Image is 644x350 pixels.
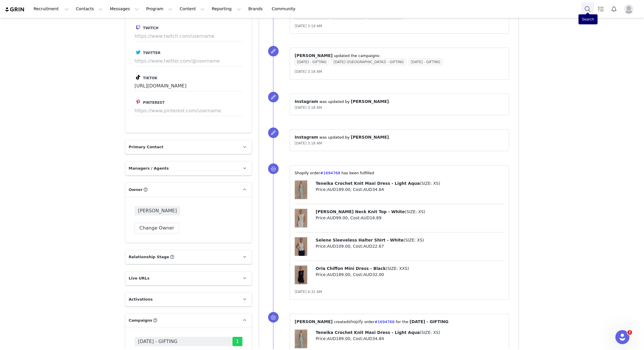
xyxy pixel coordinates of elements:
[295,70,322,74] span: [DATE] 3:18 AM
[363,187,384,192] span: AUD34.84
[143,26,159,30] span: Twitch
[409,59,443,65] span: [DATE] - GIFTING
[129,318,152,323] span: Campaigns
[129,275,150,281] span: Live URLs
[295,24,322,28] span: [DATE] 3:19 AM
[143,51,161,55] span: Twitter
[627,330,632,335] span: 2
[135,223,179,233] button: Change Owner
[143,76,158,80] span: Tiktok
[421,330,439,335] span: SIZE: XS
[295,106,322,110] span: [DATE] 3:18 AM
[361,215,381,220] span: AUD16.89
[316,237,504,243] p: ( )
[581,2,594,15] button: Search
[316,243,504,249] p: Price: , Cost:
[351,135,389,139] span: [PERSON_NAME]
[135,81,243,91] input: https://www.tiktok.com/@username
[5,5,240,11] body: Rich Text Area. Press ALT-0 for help.
[176,2,208,15] button: Content
[143,101,165,105] span: Pinterest
[129,187,143,193] span: Owner
[245,2,268,15] a: Brands
[129,144,164,150] span: Primary Contact
[621,4,639,14] button: Profile
[316,181,420,186] span: Teneika Crochet Knit Maxi Dress - Light Aqua
[135,106,243,116] input: https://www.pinterest.com/username
[316,336,504,342] p: Price: , Cost:
[295,319,333,324] span: [PERSON_NAME]
[316,330,420,335] span: Teneika Crochet Knit Maxi Dress - Light Aqua
[295,99,318,104] span: Instagram
[607,2,620,15] button: Notifications
[320,171,340,175] a: #1694768
[295,141,322,145] span: [DATE] 3:18 AM
[327,272,350,277] span: AUD189.00
[316,209,504,215] p: ( )
[348,319,363,324] span: shopify
[135,206,180,215] span: [PERSON_NAME]
[374,320,395,324] a: #1694768
[106,2,142,15] button: Messages
[387,266,407,271] span: SIZE: XXS
[316,209,405,214] span: [PERSON_NAME] Neck Knit Top - White
[327,187,350,192] span: AUD189.00
[363,272,384,277] span: AUD32.00
[143,2,176,15] button: Program
[594,2,607,15] a: Tasks
[316,266,386,271] span: Oria Chiffon Mini Dress - Black
[316,265,504,272] p: ( )
[316,215,504,221] p: Price: , Cost:
[316,187,504,193] p: Price: , Cost:
[295,290,322,294] span: [DATE] 4:31 AM
[409,319,448,324] span: [DATE] - GIFTING
[295,99,504,105] p: ⁨ ⁩ was updated by ⁨ ⁩.
[327,244,350,249] span: AUD109.00
[351,99,389,104] span: [PERSON_NAME]
[208,2,244,15] button: Reporting
[331,59,406,65] span: [DATE] ([GEOGRAPHIC_DATA]) - GIFTING
[129,165,169,171] span: Managers / Agents
[363,244,384,249] span: AUD22.67
[295,134,504,140] p: ⁨ ⁩ was updated by ⁨ ⁩.
[72,2,106,15] button: Contacts
[295,59,329,65] span: [DATE] - GIFTING
[295,319,504,325] p: ⁨ ⁩ created⁨ ⁩⁨⁩ order⁨ ⁩ for the ⁨ ⁩
[405,238,422,242] span: SIZE: XS
[295,53,333,58] span: [PERSON_NAME]
[327,336,350,341] span: AUD189.00
[129,254,169,260] span: Relationship Stage
[129,296,153,302] span: Activations
[268,2,302,15] a: Community
[295,135,318,139] span: Instagram
[421,181,439,186] span: SIZE: XS
[624,4,633,14] img: placeholder-profile.jpg
[406,209,423,214] span: SIZE: XS
[5,7,25,12] img: grin logo
[316,180,504,187] p: ( )
[327,215,348,220] span: AUD99.00
[295,53,504,59] p: ⁨ ⁩ updated the campaigns:
[316,330,504,336] p: ( )
[138,338,178,345] span: [DATE] - GIFTING
[363,336,384,341] span: AUD34.84
[295,171,374,175] span: ⁨Shopify⁩ order⁨ ⁩ has been fulfilled
[232,337,242,346] span: 1
[615,330,629,344] iframe: Intercom live chat
[316,238,404,242] span: Selene Sleeveless Halter Shirt - White
[30,2,72,15] button: Recruitment
[135,31,243,42] input: https://www.twitch.com/username
[316,272,504,278] p: Price: , Cost:
[135,56,243,66] input: https://www.twitter.com/@username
